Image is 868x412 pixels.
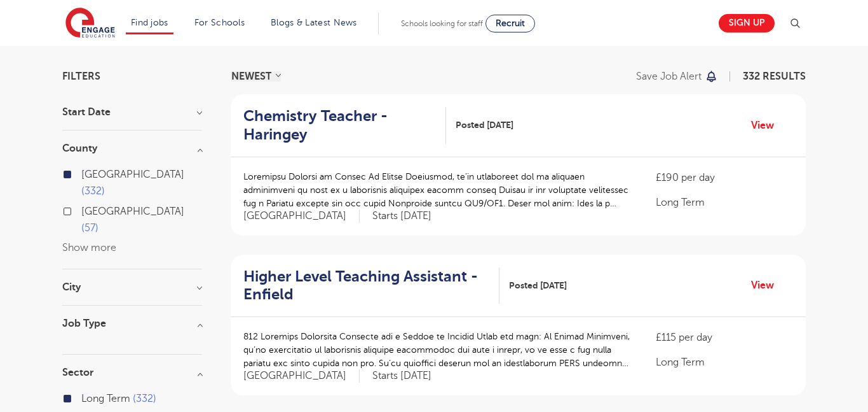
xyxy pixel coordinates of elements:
input: Long Term 332 [81,393,90,401]
button: Show more [62,242,116,253]
h3: Sector [62,367,202,378]
h2: Chemistry Teacher - Haringey [243,107,436,144]
span: [GEOGRAPHIC_DATA] [81,169,184,180]
span: Long Term [81,393,130,404]
a: Blogs & Latest News [271,18,357,27]
p: Loremipsu Dolorsi am Consec Ad Elitse Doeiusmod, te’in utlaboreet dol ma aliquaen adminimveni qu ... [243,170,630,210]
span: [GEOGRAPHIC_DATA] [243,369,360,383]
span: 332 [81,185,105,197]
p: 812 Loremips Dolorsita Consecte adi e Seddoe te Incidid Utlab etd magn: Al Enimad Minimveni, qu’n... [243,330,630,370]
a: Sign up [719,14,775,32]
span: Posted [DATE] [509,279,567,292]
a: View [751,117,783,134]
input: [GEOGRAPHIC_DATA] 57 [81,206,90,214]
p: Save job alert [636,71,702,82]
a: For Schools [194,18,245,27]
a: Recruit [485,15,535,32]
span: Posted [DATE] [456,118,513,132]
a: View [751,277,783,294]
span: Schools looking for staff [401,19,483,28]
a: Chemistry Teacher - Haringey [243,107,446,144]
span: [GEOGRAPHIC_DATA] [81,206,184,217]
span: 57 [81,222,98,234]
h3: Job Type [62,318,202,329]
span: [GEOGRAPHIC_DATA] [243,210,360,223]
input: [GEOGRAPHIC_DATA] 332 [81,169,90,177]
span: 332 [133,393,156,404]
p: Starts [DATE] [372,210,431,223]
h3: County [62,143,202,153]
a: Find jobs [131,18,168,27]
p: Long Term [656,355,793,370]
h2: Higher Level Teaching Assistant - Enfield [243,267,489,304]
p: Long Term [656,195,793,210]
p: £190 per day [656,170,793,185]
a: Higher Level Teaching Assistant - Enfield [243,267,499,304]
p: Starts [DATE] [372,369,431,383]
h3: Start Date [62,107,202,117]
p: £115 per day [656,330,793,345]
img: Engage Education [65,8,115,39]
span: Filters [62,71,100,82]
span: 332 RESULTS [743,71,806,82]
h3: City [62,282,202,292]
span: Recruit [496,18,525,28]
button: Save job alert [636,71,718,82]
